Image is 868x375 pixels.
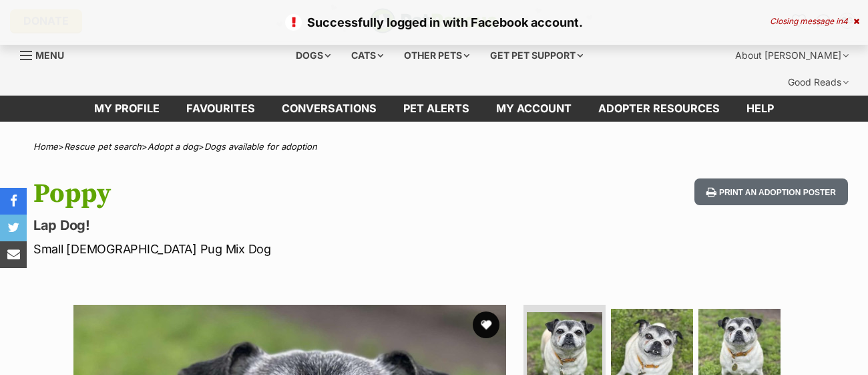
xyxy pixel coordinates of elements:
h1: Poppy [33,178,530,209]
div: Dogs [286,42,340,69]
a: My profile [81,96,173,122]
p: Small [DEMOGRAPHIC_DATA] Pug Mix Dog [33,240,530,258]
a: Adopt a dog [148,141,198,152]
a: Dogs available for adoption [204,141,317,152]
div: Other pets [395,42,479,69]
div: About [PERSON_NAME] [726,42,858,69]
a: Rescue pet search [64,141,142,152]
a: Adopter resources [585,96,733,122]
a: Favourites [173,96,268,122]
button: Print an adoption poster [694,178,848,206]
a: conversations [268,96,390,122]
p: Successfully logged in with Facebook account. [13,13,855,31]
div: Good Reads [779,69,858,96]
button: favourite [473,311,499,338]
p: Lap Dog! [33,216,530,235]
div: Cats [342,42,393,69]
div: Get pet support [481,42,592,69]
a: Menu [20,42,73,66]
a: Help [733,96,787,122]
div: Closing message in [770,17,859,26]
span: Menu [35,49,64,61]
a: Home [33,141,58,152]
a: Pet alerts [390,96,483,122]
span: 4 [843,16,848,26]
a: My account [483,96,585,122]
